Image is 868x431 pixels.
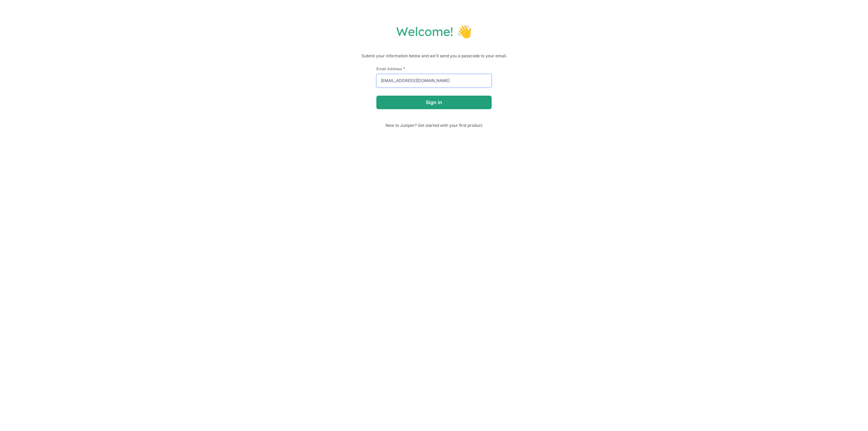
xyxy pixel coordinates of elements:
p: Submit your information below and we'll send you a passcode to your email. [7,53,861,59]
h1: Welcome! 👋 [7,24,861,39]
button: Sign in [376,96,492,109]
label: Email Address [376,66,492,71]
input: email@example.com [376,74,492,87]
span: This field is required. [403,66,405,71]
span: New to Juniper? Get started with your first product [376,123,492,128]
